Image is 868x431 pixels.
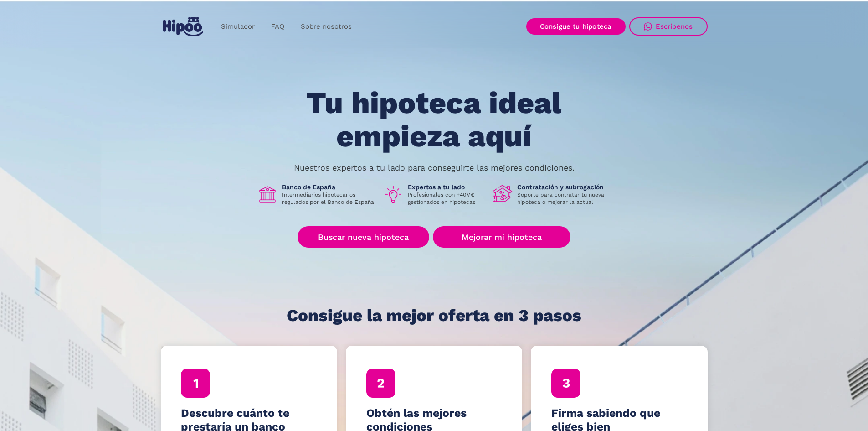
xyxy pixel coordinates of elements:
div: Escríbenos [656,22,693,31]
a: Simulador [213,18,263,36]
h1: Expertos a tu lado [408,183,485,191]
a: Escríbenos [629,17,708,36]
p: Soporte para contratar tu nueva hipoteca o mejorar la actual [517,191,611,206]
h1: Banco de España [282,183,376,191]
h1: Tu hipoteca ideal empieza aquí [261,87,606,153]
p: Intermediarios hipotecarios regulados por el Banco de España [282,191,376,206]
h1: Consigue la mejor oferta en 3 pasos [287,306,581,325]
p: Profesionales con +40M€ gestionados en hipotecas [408,191,485,206]
a: home [161,13,205,40]
a: Sobre nosotros [293,18,360,36]
a: Buscar nueva hipoteca [298,226,429,248]
h1: Contratación y subrogación [517,183,611,191]
a: FAQ [263,18,293,36]
p: Nuestros expertos a tu lado para conseguirte las mejores condiciones. [294,164,575,171]
a: Consigue tu hipoteca [526,18,626,35]
a: Mejorar mi hipoteca [433,226,570,248]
